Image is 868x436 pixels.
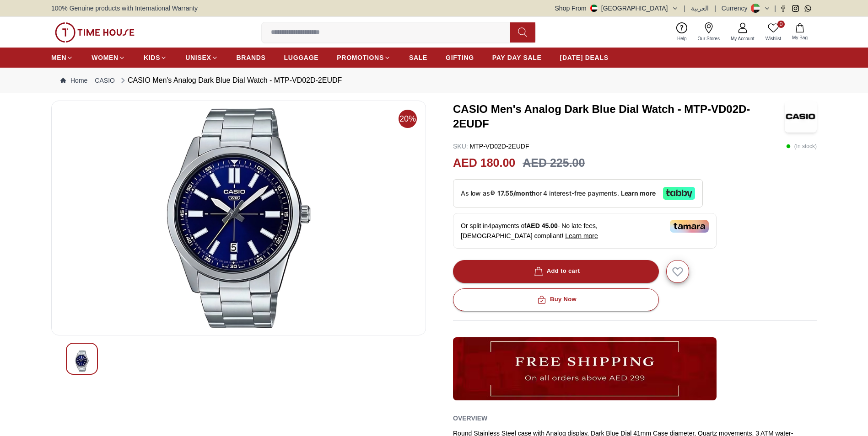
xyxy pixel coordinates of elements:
[762,35,785,42] span: Wishlist
[691,4,709,13] button: العربية
[532,266,580,276] div: Add to cart
[526,222,557,229] span: AED 45.00
[792,5,799,12] a: Instagram
[92,49,125,66] a: WOMEN
[284,53,319,62] span: LUGGAGE
[237,49,266,66] a: BRANDS
[453,288,659,311] button: Buy Now
[409,49,427,66] a: SALE
[337,53,384,62] span: PROMOTIONS
[60,76,87,85] a: Home
[788,34,811,41] span: My Bag
[51,53,66,62] span: MEN
[786,142,817,151] p: ( In stock )
[804,5,811,12] a: Whatsapp
[144,53,160,62] span: KIDS
[284,49,319,66] a: LUGGAGE
[780,5,787,12] a: Facebook
[119,75,342,86] div: CASIO Men's Analog Dark Blue Dial Watch - MTP-VD02D-2EUDF
[95,76,115,85] a: CASIO
[692,21,725,44] a: Our Stores
[684,4,686,13] span: |
[453,411,487,425] h2: Overview
[787,21,813,43] button: My Bag
[409,53,427,62] span: SALE
[337,49,391,66] a: PROMOTIONS
[237,53,266,62] span: BRANDS
[453,213,717,249] div: Or split in 4 payments of - No late fees, [DEMOGRAPHIC_DATA] compliant!
[523,154,585,172] h3: AED 225.00
[774,4,776,13] span: |
[672,21,692,44] a: Help
[670,220,709,233] img: Tamara
[590,5,598,12] img: United Arab Emirates
[453,260,659,283] button: Add to cart
[453,143,468,150] span: SKU :
[92,53,119,62] span: WOMEN
[59,108,418,328] img: CASIO Men's Analog Dark Blue Dial Watch - MTP-VD02D-2EUDF
[51,4,198,13] span: 100% Genuine products with International Warranty
[51,68,817,93] nav: Breadcrumb
[446,53,474,62] span: GIFTING
[185,49,218,66] a: UNISEX
[74,351,90,372] img: CASIO Men's Analog Dark Blue Dial Watch - MTP-VD02D-2EUDF
[399,110,417,128] span: 20%
[185,53,211,62] span: UNISEX
[777,21,785,28] span: 0
[453,154,515,172] h2: AED 180.00
[453,142,529,151] p: MTP-VD02D-2EUDF
[55,22,135,43] img: ...
[560,49,609,66] a: [DATE] DEALS
[560,53,609,62] span: [DATE] DEALS
[144,49,167,66] a: KIDS
[555,4,679,13] button: Shop From[GEOGRAPHIC_DATA]
[51,49,73,66] a: MEN
[674,35,690,42] span: Help
[492,49,542,66] a: PAY DAY SALE
[714,4,716,13] span: |
[760,21,787,44] a: 0Wishlist
[785,101,817,133] img: CASIO Men's Analog Dark Blue Dial Watch - MTP-VD02D-2EUDF
[492,53,542,62] span: PAY DAY SALE
[453,102,785,131] h3: CASIO Men's Analog Dark Blue Dial Watch - MTP-VD02D-2EUDF
[453,337,717,400] img: ...
[565,232,598,239] span: Learn more
[727,35,758,42] span: My Account
[535,294,577,305] div: Buy Now
[446,49,474,66] a: GIFTING
[722,4,751,13] div: Currency
[694,35,723,42] span: Our Stores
